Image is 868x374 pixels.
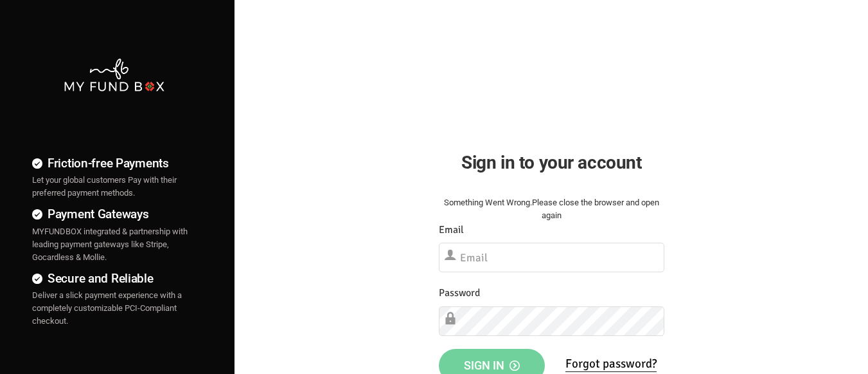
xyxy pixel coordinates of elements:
[439,149,664,176] h2: Sign in to your account
[565,356,657,372] a: Forgot password?
[439,196,664,222] div: Something Went Wrong.Please close the browser and open again
[464,359,520,372] span: Sign in
[439,285,480,301] label: Password
[32,227,188,262] span: MYFUNDBOX integrated & partnership with leading payment gateways like Stripe, Gocardless & Mollie.
[32,154,196,173] h4: Friction-free Payments
[63,57,166,93] img: mfbwhite.png
[32,205,196,223] h4: Payment Gateways
[32,269,196,288] h4: Secure and Reliable
[439,222,464,238] label: Email
[439,243,664,272] input: Email
[32,290,182,326] span: Deliver a slick payment experience with a completely customizable PCI-Compliant checkout.
[32,175,177,198] span: Let your global customers Pay with their preferred payment methods.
